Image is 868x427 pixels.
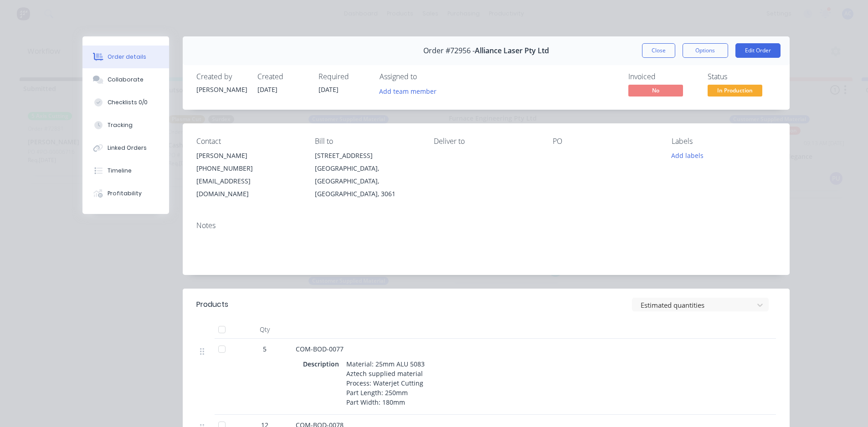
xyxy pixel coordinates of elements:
[196,72,247,81] div: Created by
[667,149,709,162] button: Add labels
[475,46,549,55] span: Alliance Laser Pty Ltd
[108,76,144,84] div: Collaborate
[315,149,419,200] div: [STREET_ADDRESS][GEOGRAPHIC_DATA], [GEOGRAPHIC_DATA], [GEOGRAPHIC_DATA], 3061
[108,167,132,175] div: Timeline
[303,357,343,371] div: Description
[196,85,247,94] div: [PERSON_NAME]
[380,85,442,97] button: Add team member
[196,149,301,162] div: [PERSON_NAME]
[315,149,419,162] div: [STREET_ADDRESS]
[108,121,133,129] div: Tracking
[196,175,301,200] div: [EMAIL_ADDRESS][DOMAIN_NAME]
[257,85,277,94] span: [DATE]
[708,72,776,81] div: Status
[735,43,781,58] button: Edit Order
[82,114,169,137] button: Tracking
[108,189,142,198] div: Profitability
[708,85,762,98] button: In Production
[196,221,776,230] div: Notes
[318,72,369,81] div: Required
[628,72,697,81] div: Invoiced
[374,85,441,97] button: Add team member
[315,137,419,146] div: Bill to
[108,53,146,61] div: Order details
[380,72,471,81] div: Assigned to
[672,137,776,146] div: Labels
[296,345,344,353] span: COM-BOD-0077
[82,91,169,114] button: Checklists 0/0
[343,357,428,409] div: Material: 25mm ALU 5083 Aztech supplied material Process: Waterjet Cutting Part Length: 250mm Par...
[108,144,147,152] div: Linked Orders
[82,68,169,91] button: Collaborate
[263,344,267,354] span: 5
[108,98,148,107] div: Checklists 0/0
[196,149,301,200] div: [PERSON_NAME][PHONE_NUMBER][EMAIL_ADDRESS][DOMAIN_NAME]
[196,299,228,310] div: Products
[708,85,762,96] span: In Production
[628,85,683,96] span: No
[196,137,301,146] div: Contact
[82,182,169,205] button: Profitability
[553,137,657,146] div: PO
[257,72,308,81] div: Created
[82,46,169,68] button: Order details
[315,162,419,200] div: [GEOGRAPHIC_DATA], [GEOGRAPHIC_DATA], [GEOGRAPHIC_DATA], 3061
[318,85,339,94] span: [DATE]
[642,43,675,58] button: Close
[434,137,538,146] div: Deliver to
[683,43,728,58] button: Options
[237,320,292,339] div: Qty
[82,159,169,182] button: Timeline
[196,162,301,175] div: [PHONE_NUMBER]
[82,137,169,159] button: Linked Orders
[423,46,475,55] span: Order #72956 -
